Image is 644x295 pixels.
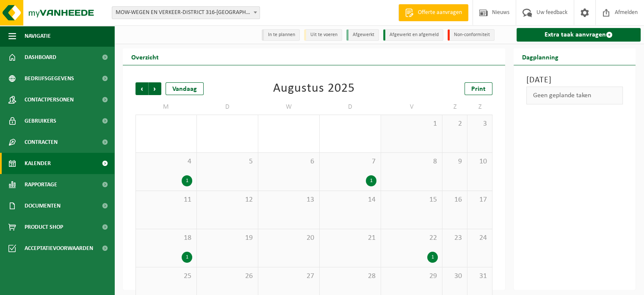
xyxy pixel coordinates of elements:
span: 9 [447,157,463,166]
h2: Overzicht [123,48,167,65]
span: MOW-WEGEN EN VERKEER-DISTRICT 316-PITTEM - PITTEM [112,6,260,19]
span: 17 [472,195,488,205]
li: Non-conformiteit [448,29,495,41]
span: 1 [385,119,438,129]
span: MOW-WEGEN EN VERKEER-DISTRICT 316-PITTEM - PITTEM [112,7,260,19]
div: Vandaag [166,82,204,95]
span: 3 [472,119,488,129]
span: 19 [201,233,254,243]
span: Vorige [135,82,148,95]
td: Z [467,99,492,115]
span: Gebruikers [25,110,56,132]
h2: Dagplanning [514,48,567,65]
span: 30 [447,272,463,281]
span: 28 [324,272,376,281]
span: 29 [385,272,438,281]
span: 21 [324,233,376,243]
td: W [258,99,320,115]
span: 13 [263,195,315,205]
span: 23 [447,233,463,243]
span: Contracten [25,132,58,153]
span: Contactpersonen [25,89,74,110]
span: Volgende [149,82,161,95]
span: 31 [472,272,488,281]
li: In te plannen [262,29,300,41]
span: 8 [385,157,438,166]
div: 1 [366,175,376,186]
a: Print [464,82,492,95]
span: 11 [140,195,192,205]
span: Navigatie [25,25,51,47]
li: Uit te voeren [304,29,342,41]
span: 26 [201,272,254,281]
td: Z [442,99,467,115]
span: Rapportage [25,174,57,195]
span: 22 [385,233,438,243]
li: Afgewerkt en afgemeld [383,29,443,41]
span: Product Shop [25,216,63,238]
span: Kalender [25,153,51,174]
td: M [135,99,197,115]
span: 16 [447,195,463,205]
span: 12 [201,195,254,205]
a: Offerte aanvragen [398,4,468,21]
div: 1 [427,252,438,263]
h3: [DATE] [526,74,623,87]
div: 1 [182,252,192,263]
span: 20 [263,233,315,243]
span: Offerte aanvragen [416,8,464,17]
span: 4 [140,157,192,166]
div: Augustus 2025 [273,82,355,95]
span: 18 [140,233,192,243]
span: 10 [472,157,488,166]
span: 7 [324,157,376,166]
span: 25 [140,272,192,281]
span: 6 [263,157,315,166]
td: D [197,99,258,115]
span: Acceptatievoorwaarden [25,238,93,259]
td: V [381,99,442,115]
li: Afgewerkt [346,29,379,41]
a: Extra taak aanvragen [517,28,641,42]
div: 1 [182,175,192,186]
span: Dashboard [25,47,56,68]
span: 24 [472,233,488,243]
span: 15 [385,195,438,205]
span: 14 [324,195,376,205]
span: 27 [263,272,315,281]
span: Bedrijfsgegevens [25,68,74,89]
span: Documenten [25,195,61,216]
div: Geen geplande taken [526,87,623,104]
td: D [320,99,381,115]
span: Print [471,86,486,93]
span: 2 [447,119,463,129]
span: 5 [201,157,254,166]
